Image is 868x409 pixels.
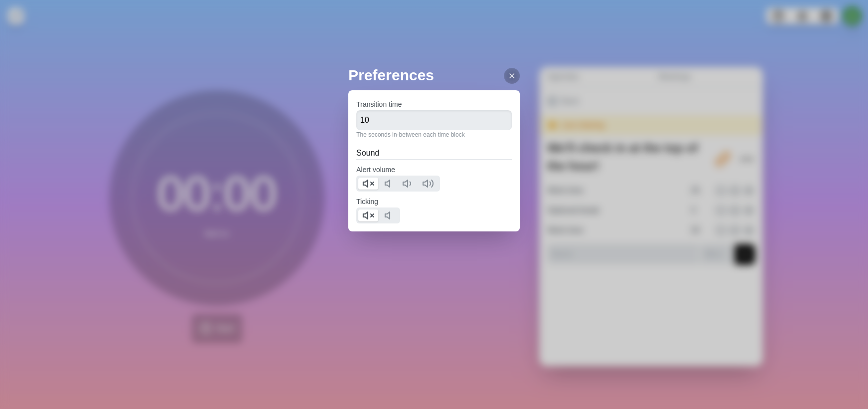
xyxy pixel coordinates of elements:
h2: Preferences [348,64,520,86]
label: Transition time [356,100,402,108]
label: Ticking [356,198,378,205]
label: Alert volume [356,166,395,174]
p: The seconds in-between each time block [356,130,512,139]
h2: Sound [356,147,512,159]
